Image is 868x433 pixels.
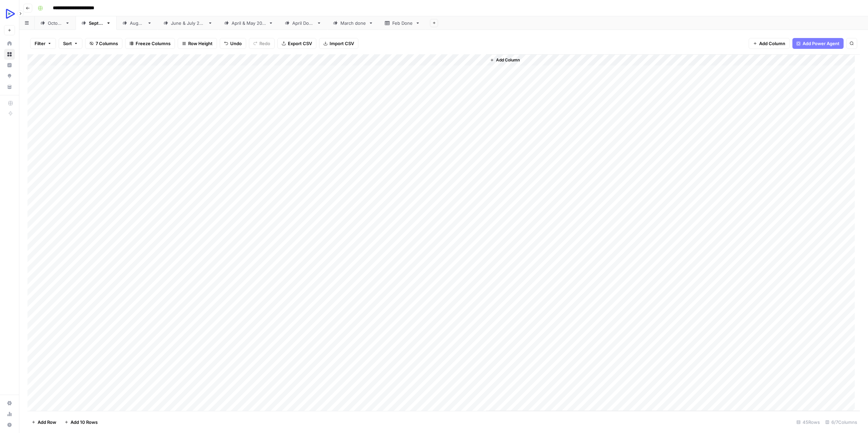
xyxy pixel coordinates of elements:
[232,20,266,26] div: [DATE] & [DATE]
[63,40,72,47] span: Sort
[27,417,60,428] button: Add Row
[340,20,366,26] div: March done
[392,20,413,26] div: Feb Done
[792,38,844,49] button: Add Power Agent
[220,38,246,49] button: Undo
[35,40,45,47] span: Filter
[496,57,520,63] span: Add Column
[4,5,15,22] button: Workspace: OpenReplay
[4,60,15,71] a: Insights
[4,398,15,409] a: Settings
[59,38,82,49] button: Sort
[4,409,15,419] a: Usage
[35,16,76,30] a: [DATE]
[85,38,122,49] button: 7 Columns
[178,38,217,49] button: Row Height
[188,40,213,47] span: Row Height
[749,38,790,49] button: Add Column
[288,40,312,47] span: Export CSV
[759,40,785,47] span: Add Column
[130,20,144,26] div: [DATE]
[38,419,56,426] span: Add Row
[125,38,175,49] button: Freeze Columns
[158,16,218,30] a: [DATE] & [DATE]
[60,417,102,428] button: Add 10 Rows
[4,419,15,430] button: Help + Support
[71,419,98,426] span: Add 10 Rows
[230,40,242,47] span: Undo
[277,38,316,49] button: Export CSV
[4,81,15,92] a: Your Data
[292,20,314,26] div: April Done
[327,16,379,30] a: March done
[76,16,117,30] a: [DATE]
[136,40,171,47] span: Freeze Columns
[96,40,118,47] span: 7 Columns
[117,16,158,30] a: [DATE]
[259,40,270,47] span: Redo
[4,38,15,49] a: Home
[4,71,15,81] a: Opportunities
[279,16,327,30] a: April Done
[319,38,358,49] button: Import CSV
[4,49,15,60] a: Browse
[794,417,823,428] div: 45 Rows
[330,40,354,47] span: Import CSV
[4,8,16,20] img: OpenReplay Logo
[823,417,860,428] div: 6/7 Columns
[218,16,279,30] a: [DATE] & [DATE]
[803,40,840,47] span: Add Power Agent
[89,20,103,26] div: [DATE]
[379,16,426,30] a: Feb Done
[249,38,275,49] button: Redo
[48,20,62,26] div: [DATE]
[487,56,522,64] button: Add Column
[30,38,56,49] button: Filter
[171,20,205,26] div: [DATE] & [DATE]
